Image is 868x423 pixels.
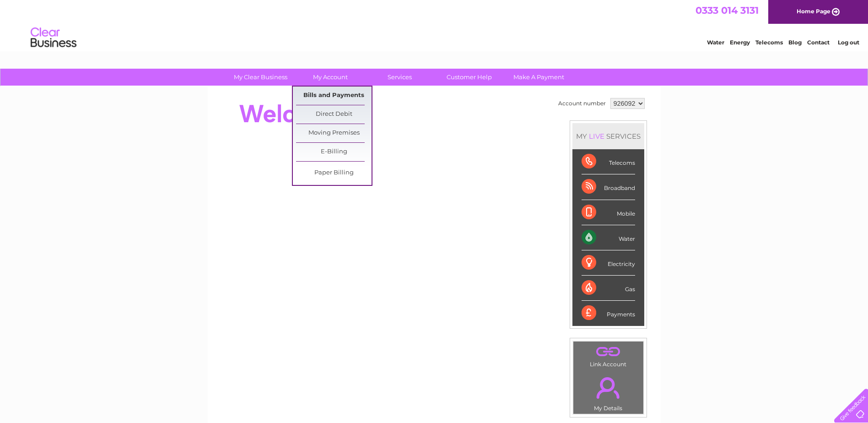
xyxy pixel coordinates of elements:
[30,24,77,52] img: logo.png
[218,5,651,44] div: Clear Business is a trading name of Verastar Limited (registered in [GEOGRAPHIC_DATA] No. 3667643...
[576,344,641,360] a: .
[807,39,830,46] a: Contact
[695,5,759,16] a: 0333 014 3131
[755,39,783,46] a: Telecoms
[296,105,372,124] a: Direct Debit
[573,369,644,414] td: My Details
[582,200,635,225] div: Mobile
[296,164,372,182] a: Paper Billing
[223,69,298,86] a: My Clear Business
[296,143,372,161] a: E-Billing
[582,301,635,325] div: Payments
[296,87,372,105] a: Bills and Payments
[582,250,635,276] div: Electricity
[582,149,635,174] div: Telecoms
[572,123,644,149] div: MY SERVICES
[431,69,507,86] a: Customer Help
[576,372,641,404] a: .
[582,225,635,250] div: Water
[573,341,644,370] td: Link Account
[296,124,372,142] a: Moving Premises
[587,132,606,141] div: LIVE
[501,69,577,86] a: Make A Payment
[582,174,635,200] div: Broadband
[707,39,724,46] a: Water
[362,69,437,86] a: Services
[582,276,635,301] div: Gas
[556,96,608,111] td: Account number
[838,39,859,46] a: Log out
[788,39,802,46] a: Blog
[292,69,368,86] a: My Account
[730,39,750,46] a: Energy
